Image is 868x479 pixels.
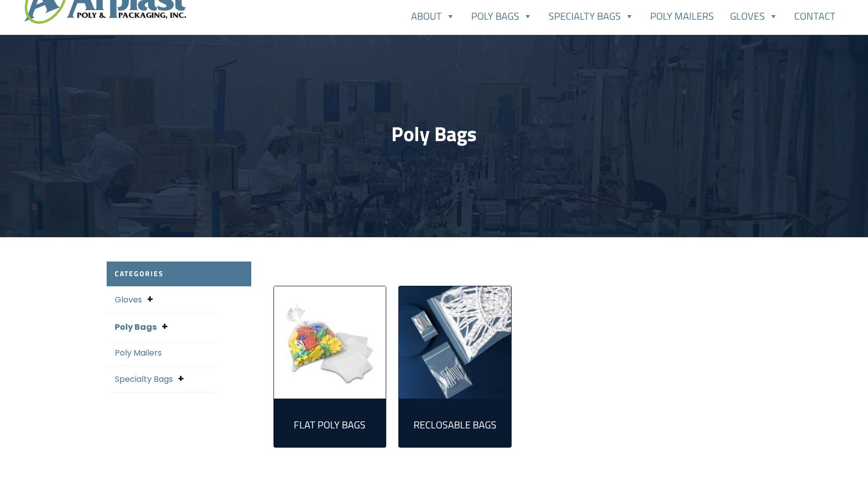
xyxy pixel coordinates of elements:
a: Contact [786,6,844,26]
a: Gloves [115,294,142,306]
a: Specialty Bags [115,373,173,385]
a: Poly Mailers [115,347,162,359]
a: Visit product category Flat Poly Bags [274,286,386,399]
h2: Reclosable Bags [407,419,503,431]
img: Flat Poly Bags [274,286,386,399]
a: Poly Bags [115,321,157,333]
h2: Categories [107,262,251,286]
a: Visit product category Flat Poly Bags [282,407,378,439]
h2: Flat Poly Bags [282,419,378,431]
a: Gloves [722,6,786,26]
img: Reclosable Bags [399,286,511,399]
a: Poly Mailers [642,6,722,26]
a: About [403,6,463,26]
a: Visit product category Reclosable Bags [407,407,503,439]
a: Poly Bags [463,6,540,26]
h1: Poly Bags [107,122,762,146]
a: Specialty Bags [540,6,642,26]
a: Visit product category Reclosable Bags [399,286,511,399]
